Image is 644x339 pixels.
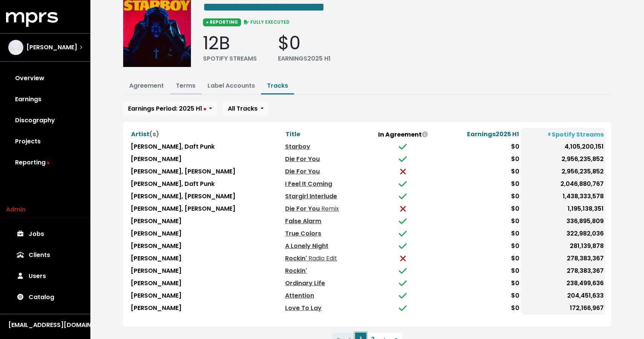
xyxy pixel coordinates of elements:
td: [PERSON_NAME], [PERSON_NAME] [129,203,284,215]
td: $0 [441,302,520,315]
div: 12B [203,32,257,54]
a: Die For You Remix [285,204,339,213]
td: $0 [441,178,520,190]
td: $0 [441,240,520,252]
td: $0 [441,166,520,178]
a: Die For You [285,155,320,163]
td: $0 [441,290,520,302]
td: [PERSON_NAME], [PERSON_NAME] [129,166,284,178]
td: $0 [441,277,520,290]
a: Rockin' [285,266,307,275]
td: 278,383,367 [521,252,605,265]
div: [EMAIL_ADDRESS][DOMAIN_NAME] [8,321,82,330]
a: Projects [6,131,84,152]
a: True Colors [285,229,321,238]
td: $0 [441,265,520,277]
span: Title [285,130,300,138]
td: 238,499,636 [521,277,605,290]
div: $0 [278,32,331,54]
td: $0 [441,141,520,153]
td: $0 [441,252,520,265]
span: Edit value [203,1,325,13]
td: 322,982,036 [521,228,605,240]
span: [PERSON_NAME] [26,43,77,52]
a: Terms [176,81,195,90]
td: [PERSON_NAME] [129,252,284,265]
td: [PERSON_NAME] [129,215,284,228]
td: [PERSON_NAME], Daft Punk [129,178,284,190]
a: Agreement [129,81,164,90]
td: 2,956,235,852 [521,166,605,178]
button: Artist(s) [131,129,159,139]
span: Remix [320,204,339,213]
td: 2,046,880,767 [521,178,605,190]
a: Love To Lay [285,304,322,312]
span: ● REPORTING [203,18,241,26]
td: [PERSON_NAME] [129,290,284,302]
td: $0 [441,190,520,203]
a: Rockin' Radio Edit [285,254,337,263]
span: Earnings Period: 2025 H1 [128,104,206,113]
td: [PERSON_NAME] [129,277,284,290]
img: The selected account / producer [8,40,23,55]
a: mprs logo [6,15,58,23]
a: Die For You [285,167,320,176]
td: 336,895,809 [521,215,605,228]
td: [PERSON_NAME], Daft Punk [129,141,284,153]
a: Ordinary Life [285,279,325,287]
td: 1,195,138,351 [521,203,605,215]
span: All Tracks [228,104,258,113]
td: 204,451,633 [521,290,605,302]
span: Earnings 2025 H1 [467,130,519,138]
a: Attention [285,291,314,300]
a: Users [6,266,84,287]
span: Radio Edit [307,254,337,263]
td: [PERSON_NAME], [PERSON_NAME] [129,190,284,203]
a: Discography [6,110,84,131]
td: [PERSON_NAME] [129,153,284,166]
a: Tracks [267,81,288,90]
a: Reporting [6,152,84,173]
td: 172,166,967 [521,302,605,315]
button: All Tracks [223,102,269,116]
td: [PERSON_NAME] [129,265,284,277]
span: Artist [131,130,159,138]
td: $0 [441,203,520,215]
div: SPOTIFY STREAMS [203,54,257,63]
div: EARNINGS 2025 H1 [278,54,331,63]
td: 4,105,200,151 [521,141,605,153]
a: False Alarm [285,217,321,225]
td: 1,438,333,578 [521,190,605,203]
td: 281,139,878 [521,240,605,252]
td: 278,383,367 [521,265,605,277]
th: In Agreement [365,128,441,141]
td: [PERSON_NAME] [129,240,284,252]
th: Spotify Streams [521,128,605,141]
a: Earnings [6,89,84,110]
span: FULLY EXECUTED [243,19,290,25]
a: Clients [6,245,84,266]
a: Stargirl Interlude [285,192,337,201]
a: I Feel It Coming [285,179,332,188]
td: [PERSON_NAME] [129,302,284,315]
td: $0 [441,228,520,240]
button: Title [285,129,301,139]
a: Label Accounts [208,81,255,90]
button: Earnings Period: 2025 H1 [123,102,217,116]
td: $0 [441,215,520,228]
a: Catalog [6,287,84,308]
td: 2,956,235,852 [521,153,605,166]
a: Jobs [6,223,84,245]
button: [EMAIL_ADDRESS][DOMAIN_NAME] [6,320,84,330]
a: A Lonely Night [285,242,328,250]
a: Overview [6,68,84,89]
td: $0 [441,153,520,166]
a: Starboy [285,142,310,151]
td: [PERSON_NAME] [129,228,284,240]
span: (s) [150,130,159,138]
button: Earnings2025 H1 [467,129,519,139]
